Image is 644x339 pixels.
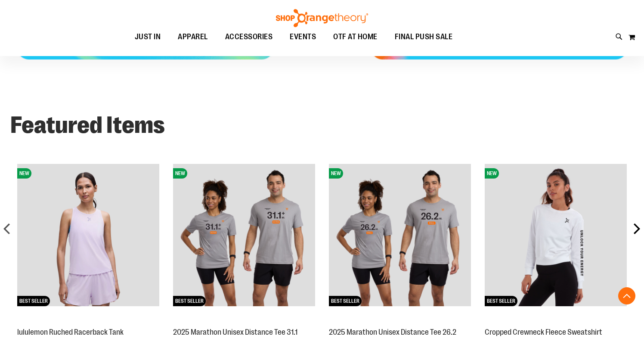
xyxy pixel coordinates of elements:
[395,27,453,47] span: FINAL PUSH SALE
[281,27,325,47] a: EVENTS
[217,27,282,47] a: ACCESSORIES
[618,287,635,304] button: Back To Top
[329,164,471,306] img: 2025 Marathon Unisex Distance Tee 26.2
[386,27,461,47] a: FINAL PUSH SALE
[485,318,627,325] a: Cropped Crewneck Fleece SweatshirtNEWBEST SELLER
[485,168,499,179] span: NEW
[485,164,627,306] img: Cropped Crewneck Fleece Sweatshirt
[290,27,316,47] span: EVENTS
[173,168,187,179] span: NEW
[17,164,159,306] img: lululemon Ruched Racerback Tank
[173,318,315,325] a: 2025 Marathon Unisex Distance Tee 31.1NEWBEST SELLER
[485,296,517,306] span: BEST SELLER
[178,27,208,47] span: APPAREL
[169,27,217,47] a: APPAREL
[173,296,206,306] span: BEST SELLER
[333,27,378,47] span: OTF AT HOME
[17,168,31,179] span: NEW
[275,9,369,27] img: Shop Orangetheory
[17,318,159,325] a: lululemon Ruched Racerback TankNEWBEST SELLER
[485,328,602,336] a: Cropped Crewneck Fleece Sweatshirt
[329,328,456,336] a: 2025 Marathon Unisex Distance Tee 26.2
[329,318,471,325] a: 2025 Marathon Unisex Distance Tee 26.2NEWBEST SELLER
[17,296,50,306] span: BEST SELLER
[126,27,170,47] a: JUST IN
[135,27,161,47] span: JUST IN
[173,328,297,336] a: 2025 Marathon Unisex Distance Tee 31.1
[173,164,315,306] img: 2025 Marathon Unisex Distance Tee 31.1
[17,328,124,336] a: lululemon Ruched Racerback Tank
[10,112,165,138] strong: Featured Items
[329,296,362,306] span: BEST SELLER
[325,27,386,47] a: OTF AT HOME
[329,168,343,179] span: NEW
[225,27,273,47] span: ACCESSORIES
